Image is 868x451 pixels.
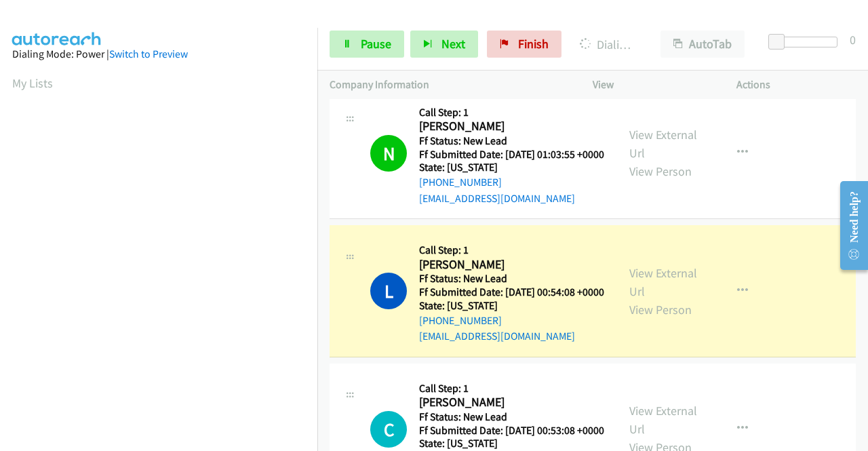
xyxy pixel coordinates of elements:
h5: Ff Status: New Lead [419,272,604,286]
span: Next [441,36,465,52]
h2: [PERSON_NAME] [419,395,600,410]
span: Pause [361,36,391,52]
a: View Person [629,163,692,179]
h5: State: [US_STATE] [419,437,604,450]
a: [PHONE_NUMBER] [419,314,502,327]
h5: Ff Submitted Date: [DATE] 00:54:08 +0000 [419,286,604,299]
a: View External Url [629,403,697,437]
h2: [PERSON_NAME] [419,257,600,273]
h1: L [370,273,407,309]
h1: N [370,135,407,172]
button: Next [410,31,478,58]
a: Switch to Preview [109,47,188,60]
a: Pause [330,31,404,58]
h5: Ff Status: New Lead [419,134,604,148]
div: 0 [850,31,856,49]
div: Delay between calls (in seconds) [775,37,837,47]
div: Dialing Mode: Power | [12,46,305,62]
a: Finish [487,31,561,58]
h5: Call Step: 1 [419,106,604,119]
a: [PHONE_NUMBER] [419,176,502,189]
a: [EMAIL_ADDRESS][DOMAIN_NAME] [419,330,575,342]
h5: Call Step: 1 [419,243,604,257]
h2: [PERSON_NAME] [419,119,600,134]
a: View External Url [629,265,697,299]
p: Actions [736,77,856,93]
h5: State: [US_STATE] [419,161,604,174]
p: View [593,77,712,93]
h5: State: [US_STATE] [419,299,604,313]
button: AutoTab [660,31,745,58]
a: [EMAIL_ADDRESS][DOMAIN_NAME] [419,192,575,205]
iframe: Resource Center [829,172,868,279]
h5: Ff Submitted Date: [DATE] 01:03:55 +0000 [419,148,604,161]
h5: Call Step: 1 [419,382,604,395]
h5: Ff Submitted Date: [DATE] 00:53:08 +0000 [419,424,604,437]
a: View Person [629,302,692,317]
h5: Ff Status: New Lead [419,410,604,424]
div: The call is yet to be attempted [370,411,407,448]
p: Dialing [PERSON_NAME] [580,35,636,54]
a: View External Url [629,127,697,161]
a: My Lists [12,75,53,91]
span: Finish [518,36,549,52]
h1: C [370,411,407,448]
p: Company Information [330,77,568,93]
